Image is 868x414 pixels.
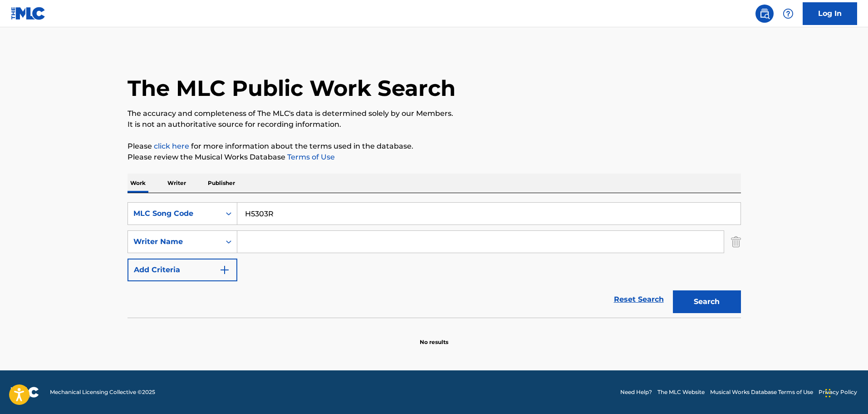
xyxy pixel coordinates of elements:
img: logo [11,387,39,398]
form: Search Form [128,202,741,318]
div: Drag [825,379,831,407]
iframe: Chat Widget [823,370,868,414]
div: MLC Song Code [133,208,215,219]
p: Please review the Musical Works Database [128,152,741,163]
img: 9d2ae6d4665cec9f34b9.svg [219,264,230,275]
img: MLC Logo [11,7,46,20]
a: Privacy Policy [819,388,857,396]
span: Mechanical Licensing Collective © 2025 [50,388,155,396]
button: Search [673,290,741,313]
p: The accuracy and completeness of The MLC's data is determined solely by our Members. [128,108,741,119]
a: Terms of Use [285,153,335,161]
img: Delete Criterion [731,230,741,253]
a: Musical Works Database Terms of Use [710,388,813,396]
div: Writer Name [133,236,215,247]
button: Add Criteria [128,259,237,281]
p: It is not an authoritative source for recording information. [128,119,741,130]
p: Please for more information about the terms used in the database. [128,141,741,152]
a: Reset Search [609,289,668,309]
p: Writer [165,174,189,193]
a: The MLC Website [657,388,705,396]
a: click here [154,142,189,150]
p: No results [420,327,448,346]
h1: The MLC Public Work Search [128,75,456,102]
img: search [759,8,770,19]
a: Need Help? [620,388,652,396]
div: Help [779,5,797,23]
img: help [783,8,794,19]
a: Log In [803,2,857,25]
p: Work [128,174,148,193]
p: Publisher [205,174,238,193]
a: Public Search [755,5,774,23]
